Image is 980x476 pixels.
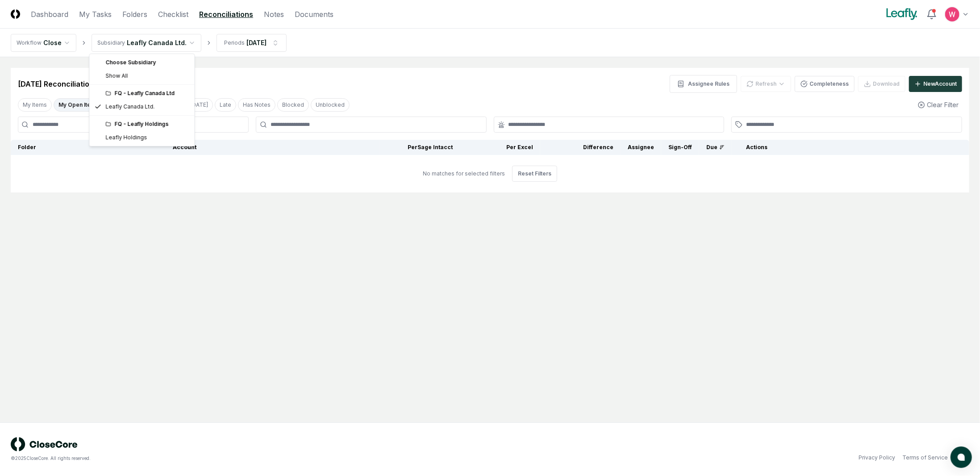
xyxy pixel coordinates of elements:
[105,120,189,128] div: FQ - Leafly Holdings
[91,56,192,69] div: Choose Subsidiary
[105,89,189,97] div: FQ - Leafly Canada Ltd
[105,103,154,111] div: Leafly Canada Ltd.
[105,72,128,80] span: Show All
[105,134,147,142] div: Leafly Holdings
